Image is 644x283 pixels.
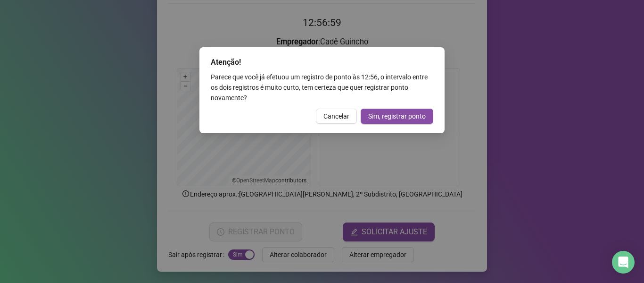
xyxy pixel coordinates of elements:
[323,111,349,121] span: Cancelar
[211,57,433,68] div: Atenção!
[368,111,426,121] span: Sim, registrar ponto
[211,72,433,103] div: Parece que você já efetuou um registro de ponto às 12:56 , o intervalo entre os dois registros é ...
[316,109,357,124] button: Cancelar
[361,109,433,124] button: Sim, registrar ponto
[612,251,635,274] div: Open Intercom Messenger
